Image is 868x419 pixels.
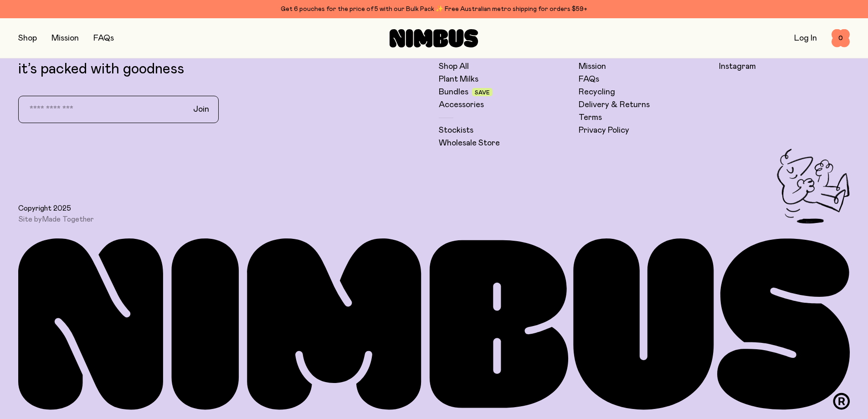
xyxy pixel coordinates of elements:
a: Mission [579,61,606,72]
a: Shop All [439,61,469,72]
span: Save [475,90,490,95]
a: Terms [579,112,602,123]
a: Plant Milks [439,74,478,85]
span: Site by [18,215,94,224]
a: Wholesale Store [439,138,500,149]
button: Join [186,100,216,119]
a: Bundles [439,87,468,98]
span: Copyright 2025 [18,204,71,213]
a: FAQs [93,34,114,42]
a: Log In [794,34,817,42]
a: FAQs [579,74,599,85]
span: Join [193,104,209,115]
a: Stockists [439,125,473,136]
a: Made Together [42,216,94,223]
button: 0 [832,29,850,47]
a: Accessories [439,99,484,110]
a: Delivery & Returns [579,99,650,110]
a: Privacy Policy [579,125,629,136]
div: Get 6 pouches for the price of 5 with our Bulk Pack ✨ Free Australian metro shipping for orders $59+ [18,4,850,15]
a: Recycling [579,87,615,98]
p: Join our newsletter – it’s packed with goodness [18,45,430,78]
a: Mission [51,34,79,42]
a: Instagram [719,61,756,72]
